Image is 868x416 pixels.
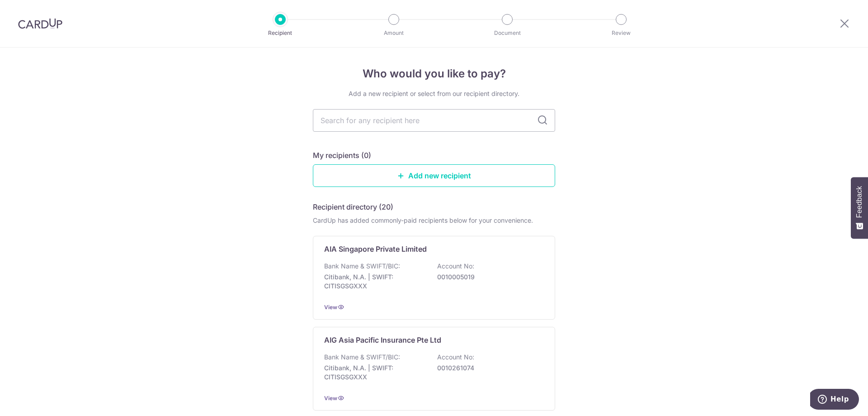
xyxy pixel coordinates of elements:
h5: Recipient directory (20) [313,201,393,212]
p: Citibank, N.A. | SWIFT: CITISGSGXXX [324,273,425,291]
p: Document [474,29,541,38]
button: Feedback - Show survey [851,177,868,239]
p: Amount [360,29,427,38]
p: AIG Asia Pacific Insurance Pte Ltd [324,335,441,345]
p: Citibank, N.A. | SWIFT: CITISGSGXXX [324,363,425,382]
a: View [324,395,337,402]
input: Search for any recipient here [313,109,555,132]
p: Recipient [247,29,314,38]
div: Add a new recipient or select from our recipient directory. [313,89,555,98]
p: AIA Singapore Private Limited [324,244,427,254]
a: Add new recipient [313,164,555,187]
p: Review [588,29,655,38]
div: CardUp has added commonly-paid recipients below for your convenience. [313,216,555,225]
span: Feedback [855,186,863,218]
p: Account No: [437,353,474,362]
p: 0010261074 [437,363,538,373]
p: Bank Name & SWIFT/BIC: [324,262,400,271]
p: Bank Name & SWIFT/BIC: [324,353,400,362]
p: 0010005019 [437,273,538,282]
img: CardUp [18,18,62,29]
iframe: Opens a widget where you can find more information [810,389,859,411]
a: View [324,304,337,311]
h4: Who would you like to pay? [313,66,555,82]
p: Account No: [437,262,474,271]
h5: My recipients (0) [313,150,371,161]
